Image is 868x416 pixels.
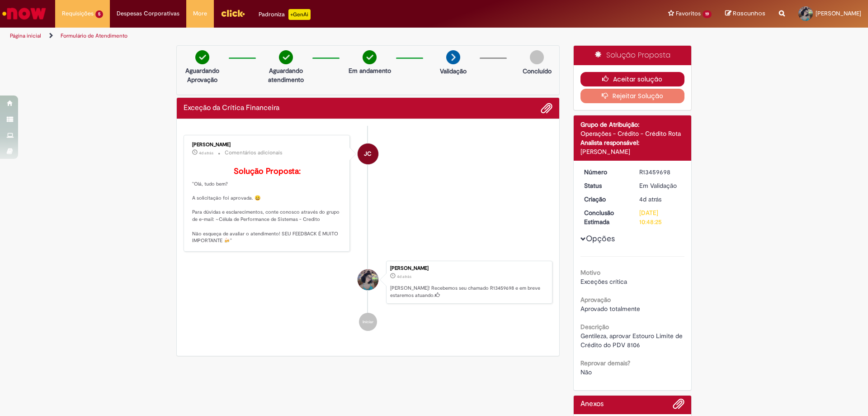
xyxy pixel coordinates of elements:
span: 4d atrás [397,274,411,279]
span: Gentileza, aprovar Estouro Limite de Crédito do PDV 8106 [580,332,684,349]
p: Em andamento [349,66,391,75]
p: [PERSON_NAME]! Recebemos seu chamado R13459698 e em breve estaremos atuando. [390,285,547,299]
div: [PERSON_NAME] [580,147,685,156]
div: [DATE] 10:48:25 [639,208,681,226]
h2: Exceção da Crítica Financeira Histórico de tíquete [184,104,279,112]
img: arrow-next.png [446,50,460,64]
time: 28/08/2025 17:48:22 [639,195,661,203]
button: Adicionar anexos [541,102,552,114]
p: Aguardando Aprovação [180,66,224,84]
a: Rascunhos [725,10,765,18]
span: Aprovado totalmente [580,305,640,313]
span: Favoritos [676,9,701,18]
b: Descrição [580,323,609,331]
div: Em Validação [639,181,681,190]
img: check-circle-green.png [279,50,293,64]
span: Rascunhos [733,9,765,18]
div: [PERSON_NAME] [390,266,547,271]
div: Jonas Correia [358,143,378,164]
span: 5 [95,10,103,18]
dt: Conclusão Estimada [577,208,633,226]
div: Iara Fabia Castro Viana Silva [358,269,378,290]
div: Operações - Crédito - Crédito Rota [580,129,685,138]
button: Adicionar anexos [673,398,684,414]
div: Analista responsável: [580,138,685,147]
span: Exceções crítica [580,277,627,286]
span: [PERSON_NAME] [816,10,861,17]
button: Rejeitar Solução [580,89,685,103]
b: Motivo [580,268,600,277]
img: check-circle-green.png [363,50,377,64]
p: "Olá, tudo bem? A solicitação foi aprovada. 😀 Para dúvidas e esclarecimentos, conte conosco atrav... [192,167,343,244]
b: Reprovar demais? [580,359,630,367]
h2: Anexos [580,400,604,408]
span: 4d atrás [639,195,661,203]
a: Formulário de Atendimento [61,32,127,39]
time: 28/08/2025 17:55:32 [199,150,213,156]
dt: Número [577,167,633,177]
ul: Trilhas de página [7,28,572,44]
span: 19 [703,10,712,18]
img: ServiceNow [1,5,47,23]
div: [PERSON_NAME] [192,142,343,148]
div: Grupo de Atribuição: [580,120,685,129]
span: More [193,9,207,18]
div: Solução Proposta [574,46,692,65]
div: Padroniza [259,9,311,20]
dt: Criação [577,195,633,204]
a: Página inicial [10,32,41,39]
button: Aceitar solução [580,72,685,86]
p: +GenAi [288,9,311,20]
b: Aprovação [580,296,611,304]
span: Não [580,368,592,376]
dt: Status [577,181,633,190]
div: 28/08/2025 17:48:22 [639,195,681,204]
img: click_logo_yellow_360x200.png [221,6,245,20]
p: Validação [440,67,467,76]
img: img-circle-grey.png [530,50,544,64]
b: Solução Proposta: [234,166,301,177]
span: Requisições [62,9,94,18]
span: Despesas Corporativas [117,9,179,18]
span: JC [364,143,372,165]
ul: Histórico de tíquete [184,126,552,340]
span: 4d atrás [199,150,213,156]
p: Concluído [523,67,552,76]
li: Iara Fabia Castro Viana Silva [184,261,552,304]
img: check-circle-green.png [195,50,209,64]
div: R13459698 [639,167,681,177]
time: 28/08/2025 17:48:22 [397,274,411,279]
p: Aguardando atendimento [264,66,308,84]
small: Comentários adicionais [225,149,283,157]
